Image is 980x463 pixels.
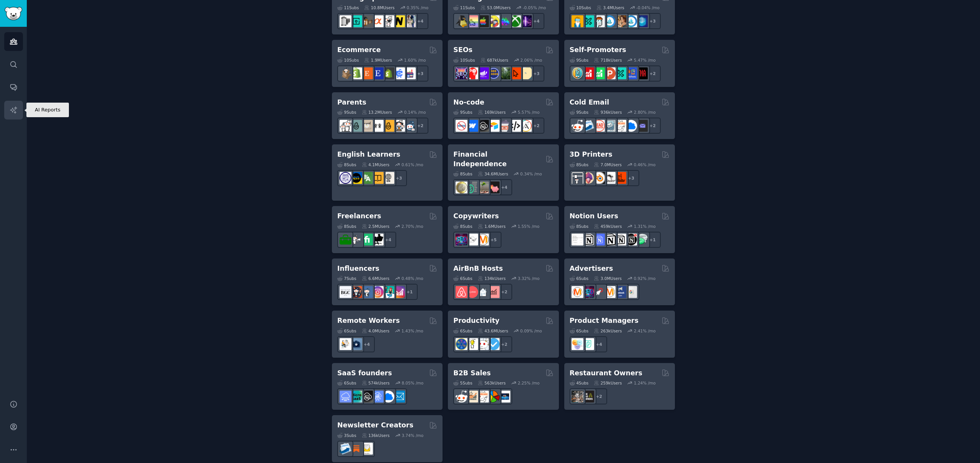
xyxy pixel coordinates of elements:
div: 8 Sub s [337,162,356,167]
img: 3Dmodeling [582,172,594,184]
img: OpenSeaNFT [604,15,616,27]
h2: Productivity [453,316,499,326]
div: 936k Users [594,110,622,115]
img: SaaS [340,391,351,402]
img: GoogleSearchConsole [509,67,521,79]
div: 9 Sub s [337,110,356,115]
img: CryptoArt [614,15,626,27]
img: The_SEO [520,67,532,79]
img: FacebookAds [614,286,626,298]
h2: English Learners [337,150,400,159]
div: 11 Sub s [453,5,475,10]
img: NewParents [382,120,394,132]
div: 0.48 % /mo [402,276,423,281]
img: webflow [466,120,478,132]
img: salestechniques [466,391,478,402]
div: 0.92 % /mo [634,276,656,281]
img: daddit [340,120,351,132]
div: 8.05 % /mo [402,380,423,386]
img: DigitalItems [636,15,648,27]
img: forhire [340,234,351,245]
img: gamers [498,15,510,27]
div: 0.46 % /mo [634,162,656,167]
div: 0.09 % /mo [520,328,542,334]
div: + 3 [623,170,639,186]
img: LeadGeneration [593,120,605,132]
h2: Financial Independence [453,150,542,169]
img: Nikon [393,15,405,27]
div: 3.32 % /mo [518,276,540,281]
div: -0.04 % /mo [636,5,660,10]
img: EtsySellers [372,67,384,79]
img: TechSEO [466,67,478,79]
img: B2BSales [488,391,500,402]
img: analog [340,15,351,27]
div: 7 Sub s [337,276,356,281]
img: advertising [604,286,616,298]
img: influencermarketing [382,286,394,298]
div: 563k Users [478,380,506,386]
img: AnalogCommunity [361,15,373,27]
h2: Freelancers [337,211,381,221]
img: SEO_Digital_Marketing [456,67,467,79]
div: 8 Sub s [570,162,589,167]
img: b2b_sales [477,391,489,402]
img: FinancialPlanning [466,182,478,193]
h2: Cold Email [570,98,609,107]
img: b2b_sales [614,120,626,132]
div: 0.14 % /mo [404,110,426,115]
div: + 1 [645,232,661,248]
div: 1.55 % /mo [518,224,539,229]
h2: Restaurant Owners [570,368,642,378]
img: Instagram [361,286,373,298]
div: 3 Sub s [337,433,356,438]
div: 10 Sub s [337,57,359,63]
img: ecommercemarketing [393,67,405,79]
div: 6 Sub s [570,328,589,334]
div: 3.0M Users [594,276,622,281]
div: 1.6M Users [478,224,506,229]
div: 9 Sub s [453,110,472,115]
img: youtubepromotion [582,67,594,79]
img: B2BSaaS [382,391,394,402]
img: BestNotionTemplates [625,234,637,245]
div: + 4 [380,232,396,248]
img: LifeProTips [456,338,467,350]
img: WeddingPhotography [404,15,416,27]
div: + 3 [528,65,544,82]
div: 687k Users [480,57,508,63]
div: 4.0M Users [362,328,390,334]
div: 3.74 % /mo [402,433,423,438]
div: 8 Sub s [453,171,472,177]
div: 2.25 % /mo [518,380,540,386]
div: + 3 [391,170,407,186]
div: 8 Sub s [453,224,472,229]
img: canon [382,15,394,27]
div: + 4 [496,179,512,195]
img: PPC [593,286,605,298]
img: blender [593,172,605,184]
img: work [350,338,362,350]
h2: Ecommerce [337,45,381,55]
img: NoCodeMovement [509,120,521,132]
img: language_exchange [361,172,373,184]
div: + 3 [412,65,428,82]
img: coldemail [604,120,616,132]
div: + 2 [645,65,661,82]
img: KeepWriting [466,234,478,245]
div: 7.0M Users [594,162,622,167]
img: lifehacks [466,338,478,350]
img: FixMyPrint [614,172,626,184]
h2: Advertisers [570,264,613,273]
h2: SEOs [453,45,472,55]
img: B_2_B_Selling_Tips [498,391,510,402]
img: B2BSaaS [625,120,637,132]
div: 263k Users [594,328,622,334]
h2: Product Managers [570,316,639,326]
div: 5.47 % /mo [634,57,656,63]
img: marketing [572,286,583,298]
div: + 2 [412,118,428,134]
img: Substack [350,443,362,455]
h2: Remote Workers [337,316,400,326]
img: parentsofmultiples [393,120,405,132]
